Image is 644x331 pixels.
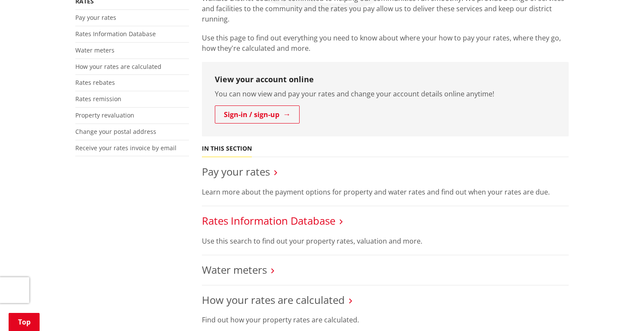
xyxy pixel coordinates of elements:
[202,33,569,53] p: Use this page to find out everything you need to know about where your how to pay your rates, whe...
[202,145,252,152] h5: In this section
[75,111,134,119] a: Property revaluation
[202,213,335,228] a: Rates Information Database
[9,313,40,331] a: Top
[202,293,345,307] a: How your rates are calculated
[202,236,569,246] p: Use this search to find out your property rates, valuation and more.
[215,105,300,124] a: Sign-in / sign-up
[75,78,115,87] a: Rates rebates
[202,263,267,277] a: Water meters
[202,164,270,179] a: Pay your rates
[75,95,121,103] a: Rates remission
[604,295,635,326] iframe: Messenger Launcher
[75,30,156,38] a: Rates Information Database
[75,127,156,136] a: Change your postal address
[202,187,569,197] p: Learn more about the payment options for property and water rates and find out when your rates ar...
[75,46,115,54] a: Water meters
[75,62,161,71] a: How your rates are calculated
[75,13,116,22] a: Pay your rates
[75,144,176,152] a: Receive your rates invoice by email
[215,75,556,84] h3: View your account online
[215,89,556,99] p: You can now view and pay your rates and change your account details online anytime!
[202,315,569,325] p: Find out how your property rates are calculated.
